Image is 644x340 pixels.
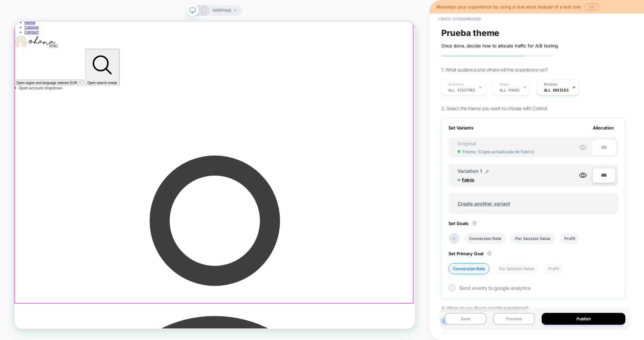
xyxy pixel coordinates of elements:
span: ALL DEVICES [544,88,568,93]
span: 1. What audience and where will the experience run? [441,67,547,73]
span: Create another variant [451,196,517,212]
span: Devices [544,82,557,87]
span: Send events to google analytics [459,285,530,291]
span: Theme: ( Copia actualizada de Fabric ) [462,149,534,154]
span: Set Primary Goal [448,251,496,256]
span: 2. Select the theme you want to choose with Control [441,105,547,111]
button: ? [472,221,477,226]
li: Per Session Value [495,263,539,274]
li: Conversion Rate [465,233,506,244]
span: Original [451,141,483,146]
li: Profit [544,263,563,274]
span: Open account dropdown [6,85,64,92]
button: < back to dashboard [435,14,484,24]
button: Preview [493,313,535,325]
span: 4. When do you like to run this experience? [441,305,528,311]
span: Allocation [593,125,614,131]
span: Contact [14,11,32,17]
li: Conversion Rate [448,263,489,274]
button: Save [445,313,486,325]
span: EUR [75,79,84,84]
span: Set Variants [448,125,474,131]
span: Open region and language selector [3,79,73,84]
button: Publish [542,313,625,325]
button: Open search modal [94,36,140,85]
button: OK [584,3,599,11]
button: ? [487,251,492,256]
span: Catalog [14,4,32,11]
span: Set Goals [448,221,481,226]
span: Fabric [462,177,513,182]
span: Variation 1 [458,168,482,174]
img: edit [485,170,489,173]
span: Prueba theme [441,28,500,38]
span: HOMEPAGE [213,5,232,16]
li: Per Session Value [511,233,555,244]
span: Open search modal [98,79,137,84]
li: Profit [560,233,580,244]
